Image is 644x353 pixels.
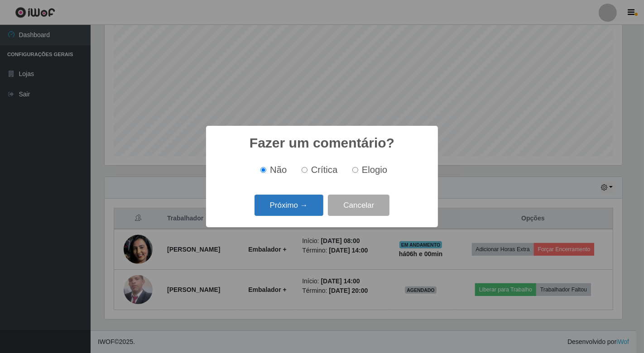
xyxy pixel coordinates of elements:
input: Não [260,167,266,173]
h2: Fazer um comentário? [250,135,394,151]
input: Crítica [302,167,308,173]
span: Não [270,165,287,175]
span: Elogio [362,165,387,175]
button: Cancelar [328,195,389,216]
input: Elogio [352,167,358,173]
button: Próximo → [255,195,323,216]
span: Crítica [311,165,338,175]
